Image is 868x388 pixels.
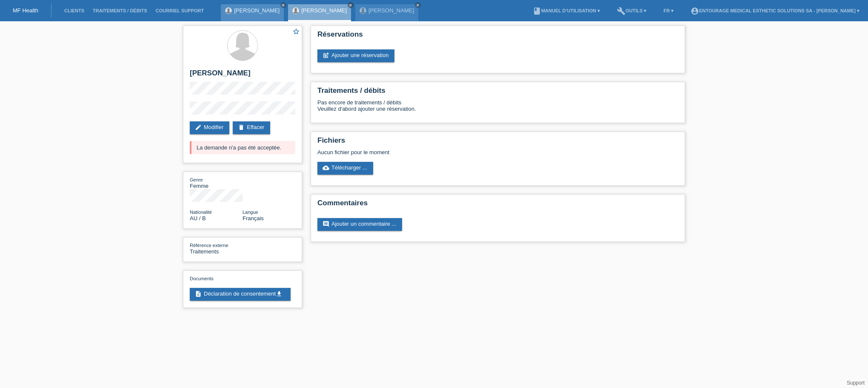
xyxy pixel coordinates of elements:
div: La demande n'a pas été acceptée. [190,141,295,154]
a: MF Health [13,7,38,14]
h2: Commentaires [317,199,678,212]
i: delete [238,124,245,131]
div: Pas encore de traitements / débits Veuillez d'abord ajouter une réservation. [317,99,678,118]
span: Genre [190,177,203,182]
h2: Réservations [317,30,678,43]
a: cloud_uploadTélécharger ... [317,162,373,175]
a: [PERSON_NAME] [368,7,414,14]
a: close [280,2,286,8]
i: edit [195,124,202,131]
span: Nationalité [190,210,212,215]
a: star_border [292,28,300,37]
a: buildOutils ▾ [613,8,651,13]
i: close [348,3,353,7]
h2: Fichiers [317,136,678,149]
a: FR ▾ [659,8,678,13]
a: deleteEffacer [233,121,270,134]
i: post_add [323,52,329,59]
a: Traitements / débits [89,8,151,13]
i: book [533,7,541,15]
i: cloud_upload [323,164,329,171]
a: Clients [60,8,89,13]
a: close [348,2,354,8]
span: Référence externe [190,243,228,248]
a: descriptionDéclaration de consentementget_app [190,288,291,301]
a: editModifier [190,121,229,134]
a: Support [847,380,865,386]
a: post_addAjouter une réservation [317,49,394,62]
span: Langue [243,210,258,215]
a: bookManuel d’utilisation ▾ [528,8,604,13]
i: close [416,3,420,7]
span: Australie / B / 09.07.2025 [190,215,206,221]
a: close [415,2,421,8]
i: build [617,7,625,15]
a: [PERSON_NAME] [301,7,347,14]
a: Courriel Support [151,8,208,13]
a: [PERSON_NAME] [234,7,280,14]
i: star_border [292,28,300,35]
i: close [281,3,286,7]
div: Femme [190,176,243,189]
div: Traitements [190,242,243,255]
a: commentAjouter un commentaire ... [317,218,402,231]
i: get_app [276,290,283,297]
h2: Traitements / débits [317,86,678,99]
div: Aucun fichier pour le moment [317,149,577,155]
span: Documents [190,276,214,281]
i: description [195,290,202,297]
h2: [PERSON_NAME] [190,69,295,82]
i: comment [323,221,329,227]
span: Français [243,215,264,221]
i: account_circle [691,7,699,15]
a: account_circleENTOURAGE Medical Esthetic Solutions SA - [PERSON_NAME] ▾ [686,8,864,13]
